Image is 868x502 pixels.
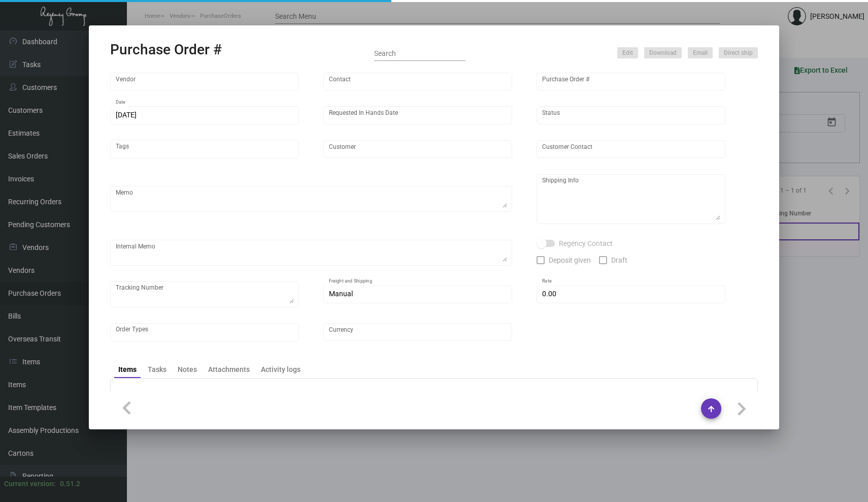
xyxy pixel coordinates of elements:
[4,479,56,489] div: Current version:
[724,49,753,57] span: Direct ship
[208,364,250,375] div: Attachments
[261,364,301,375] div: Activity logs
[688,47,713,58] button: Email
[178,364,197,375] div: Notes
[329,290,353,298] span: Manual
[559,237,613,249] span: Regency Contact
[118,364,137,375] div: Items
[611,254,627,266] span: Draft
[617,47,638,58] button: Edit
[719,47,758,58] button: Direct ship
[148,364,166,375] div: Tasks
[649,49,677,57] span: Download
[693,49,708,57] span: Email
[644,47,682,58] button: Download
[60,479,80,489] div: 0.51.2
[622,49,633,57] span: Edit
[110,41,222,58] h2: Purchase Order #
[549,254,591,266] span: Deposit given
